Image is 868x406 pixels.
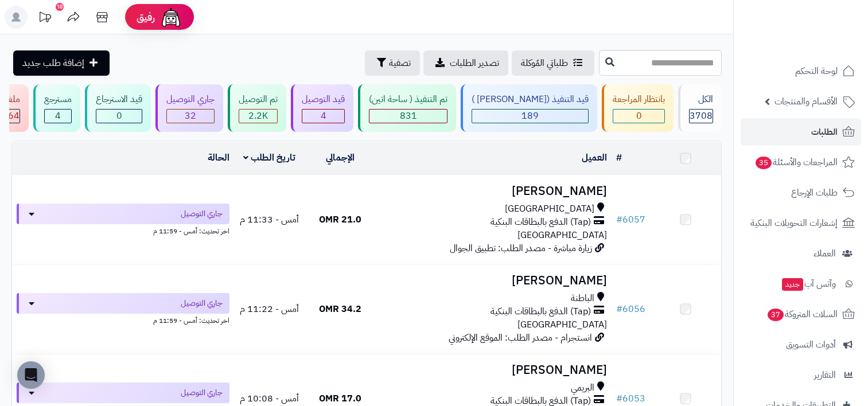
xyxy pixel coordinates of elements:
[326,151,355,165] a: الإجمالي
[811,124,838,140] span: الطلبات
[613,93,665,106] div: بانتظار المراجعة
[83,84,153,132] a: قيد الاسترجاع 0
[491,305,591,318] span: (Tap) الدفع بالبطاقات البنكية
[613,110,664,123] div: 0
[472,110,588,123] div: 189
[96,110,142,123] div: 0
[181,387,223,399] span: جاري التوصيل
[302,93,345,106] div: قيد التوصيل
[116,109,122,123] span: 0
[30,6,59,32] a: تحديثات المنصة
[754,154,838,170] span: المراجعات والأسئلة
[571,292,594,305] span: الباطنة
[616,392,622,405] span: #
[55,109,61,123] span: 4
[31,84,83,132] a: مسترجع 4
[17,314,229,326] div: اخر تحديث: أمس - 11:59 م
[225,84,289,132] a: تم التوصيل 2.2K
[814,367,836,383] span: التقارير
[636,109,642,123] span: 0
[600,84,676,132] a: بانتظار المراجعة 0
[786,337,836,353] span: أدوات التسويق
[795,63,838,79] span: لوحة التحكم
[380,185,608,198] h3: [PERSON_NAME]
[571,381,594,395] span: البريمي
[181,208,223,220] span: جاري التوصيل
[181,298,223,309] span: جاري التوصيل
[243,151,295,165] a: تاريخ الطلب
[813,245,836,261] span: العملاء
[741,361,861,389] a: التقارير
[167,110,214,123] div: 32
[319,213,361,227] span: 21.0 OMR
[766,306,838,322] span: السلات المتروكة
[240,213,299,227] span: أمس - 11:33 م
[741,57,861,85] a: لوحة التحكم
[741,331,861,358] a: أدوات التسويق
[741,240,861,267] a: العملاء
[750,215,838,231] span: إشعارات التحويلات البنكية
[185,109,196,123] span: 32
[616,392,645,405] a: #6053
[239,93,278,106] div: تم التوصيل
[521,109,539,123] span: 189
[741,270,861,298] a: وآتس آبجديد
[517,228,607,242] span: [GEOGRAPHIC_DATA]
[240,392,299,405] span: أمس - 10:08 م
[755,157,772,170] span: 35
[491,216,591,229] span: (Tap) الدفع بالبطاقات البنكية
[423,50,508,76] a: تصدير الطلبات
[791,185,838,201] span: طلبات الإرجاع
[45,110,71,123] div: 4
[17,361,45,389] div: Open Intercom Messenger
[56,3,64,11] div: 10
[302,110,344,123] div: 4
[505,202,594,216] span: [GEOGRAPHIC_DATA]
[616,302,645,316] a: #6056
[137,10,155,24] span: رفيق
[13,50,110,76] a: إضافة طلب جديد
[22,56,84,70] span: إضافة طلب جديد
[741,300,861,328] a: السلات المتروكة37
[458,84,600,132] a: قيد التنفيذ ([PERSON_NAME] ) 189
[2,93,20,106] div: ملغي
[741,179,861,206] a: طلبات الإرجاع
[774,93,838,110] span: الأقسام والمنتجات
[582,151,607,165] a: العميل
[689,93,713,106] div: الكل
[741,118,861,146] a: الطلبات
[380,274,608,287] h3: [PERSON_NAME]
[2,109,20,123] span: 464
[521,56,568,70] span: طلباتي المُوكلة
[208,151,229,165] a: الحالة
[781,276,836,292] span: وآتس آب
[790,24,857,48] img: logo-2.png
[616,213,645,227] a: #6057
[289,84,356,132] a: قيد التوصيل 4
[319,302,361,316] span: 34.2 OMR
[369,93,447,106] div: تم التنفيذ ( ساحة اتين)
[782,278,803,291] span: جديد
[389,56,411,70] span: تصفية
[159,6,182,29] img: ai-face.png
[17,224,229,236] div: اخر تحديث: أمس - 11:59 م
[153,84,225,132] a: جاري التوصيل 32
[512,50,594,76] a: طلباتي المُوكلة
[472,93,589,106] div: قيد التنفيذ ([PERSON_NAME] )
[365,50,420,76] button: تصفية
[240,302,299,316] span: أمس - 11:22 م
[741,149,861,176] a: المراجعات والأسئلة35
[767,309,784,322] span: 37
[380,364,608,377] h3: [PERSON_NAME]
[449,331,592,345] span: انستجرام - مصدر الطلب: الموقع الإلكتروني
[616,302,622,316] span: #
[400,109,417,123] span: 831
[319,392,361,405] span: 17.0 OMR
[166,93,215,106] div: جاري التوصيل
[96,93,142,106] div: قيد الاسترجاع
[616,213,622,227] span: #
[369,110,447,123] div: 831
[356,84,458,132] a: تم التنفيذ ( ساحة اتين) 831
[690,109,713,123] span: 3708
